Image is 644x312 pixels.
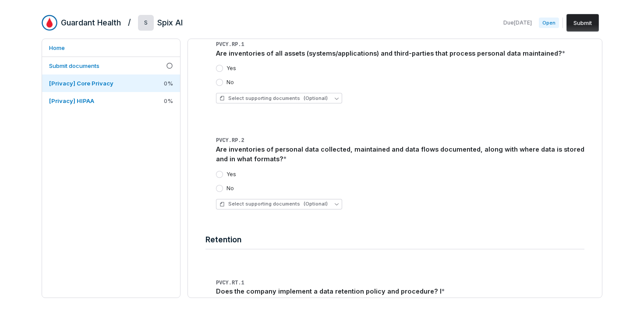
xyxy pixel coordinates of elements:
a: Home [42,39,180,57]
h2: Spix AI [157,17,183,28]
div: Does the company implement a data retention policy and procedure? I [216,287,584,296]
span: PVCY.RT.1 [216,280,244,286]
a: [Privacy] Core Privacy0% [42,74,180,92]
span: [Privacy] HIPAA [49,97,94,104]
span: Open [539,18,559,28]
span: 0 % [164,79,173,87]
div: Are inventories of personal data collected, maintained and data flows documented, along with wher... [216,145,584,164]
span: PVCY.RP.2 [216,138,244,144]
span: Submit documents [49,62,99,69]
span: Select supporting documents [219,95,328,102]
h2: / [128,15,131,28]
a: Submit documents [42,57,180,74]
label: No [226,185,234,192]
span: PVCY.RP.1 [216,42,244,48]
span: (Optional) [304,201,328,207]
button: Submit [566,14,599,32]
h4: Retention [205,234,584,245]
h2: Guardant Health [61,17,121,28]
div: Are inventories of all assets (systems/applications) and third-parties that process personal data... [216,49,584,58]
label: Yes [226,171,236,178]
span: Due [DATE] [503,19,532,26]
label: No [226,79,234,86]
span: [Privacy] Core Privacy [49,80,113,87]
span: Select supporting documents [219,201,328,207]
span: (Optional) [304,95,328,102]
span: 0 % [164,97,173,105]
a: [Privacy] HIPAA0% [42,92,180,110]
label: Yes [226,65,236,72]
